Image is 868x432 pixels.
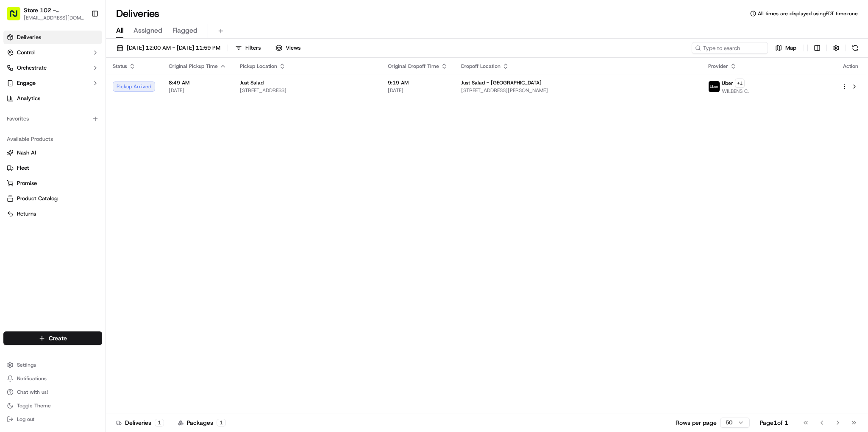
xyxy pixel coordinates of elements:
span: All [116,25,123,36]
span: Just Salad - [GEOGRAPHIC_DATA] [461,79,542,86]
div: 1 [217,419,226,426]
span: [DATE] [169,87,226,94]
span: Returns [17,210,36,218]
button: +1 [735,79,745,88]
img: uber-new-logo.jpeg [709,81,720,92]
a: Product Catalog [7,195,99,202]
span: Map [785,44,796,52]
span: Pylon [84,144,103,150]
span: Filters [245,44,261,52]
span: Engage [17,79,36,87]
button: Chat with us! [3,386,102,398]
button: Engage [3,76,102,90]
button: Nash AI [3,146,102,160]
span: Provider [708,63,728,70]
span: Orchestrate [17,64,47,72]
input: Type to search [692,42,768,54]
a: Nash AI [7,149,99,157]
div: Favorites [3,112,102,126]
button: Notifications [3,373,102,384]
span: Knowledge Base [17,123,65,132]
button: Fleet [3,161,102,175]
button: Orchestrate [3,61,102,75]
span: Product Catalog [17,195,58,202]
div: Page 1 of 1 [760,418,788,427]
span: API Documentation [80,123,136,132]
p: Welcome 👋 [8,34,154,48]
a: Fleet [7,164,99,172]
span: Flagged [172,25,198,36]
a: Powered byPylon [60,143,103,150]
span: Original Dropoff Time [388,63,439,70]
span: [STREET_ADDRESS] [240,87,374,94]
div: 1 [155,419,164,426]
div: 💻 [72,124,78,131]
span: Control [17,49,35,56]
span: Fleet [17,164,29,172]
a: Analytics [3,92,102,105]
span: [STREET_ADDRESS][PERSON_NAME] [461,87,695,94]
span: All times are displayed using EDT timezone [758,10,858,17]
p: Rows per page [676,418,717,427]
a: Returns [7,210,99,218]
span: Settings [17,362,36,368]
a: Deliveries [3,31,102,44]
h1: Deliveries [116,7,159,20]
span: 9:19 AM [388,79,448,86]
button: Views [272,42,304,54]
button: Start new chat [144,84,154,94]
div: Start new chat [29,81,139,90]
span: [DATE] [388,87,448,94]
span: Log out [17,416,34,423]
button: Map [771,42,800,54]
button: Toggle Theme [3,400,102,412]
div: Available Products [3,132,102,146]
span: Analytics [17,95,40,102]
span: Deliveries [17,34,41,41]
button: Control [3,46,102,59]
img: 1736555255976-a54dd68f-1ca7-489b-9aae-adbdc363a1c4 [8,81,24,96]
div: Action [842,63,860,70]
span: WILBENS C. [722,88,749,95]
div: We're available if you need us! [29,90,107,96]
img: Nash [8,8,25,25]
div: 📗 [8,124,15,131]
button: Returns [3,207,102,221]
span: 8:49 AM [169,79,226,86]
button: Filters [231,42,264,54]
div: Deliveries [116,418,164,427]
span: Uber [722,80,733,87]
button: Product Catalog [3,192,102,205]
button: [EMAIL_ADDRESS][DOMAIN_NAME] [24,14,84,21]
span: [DATE] 12:00 AM - [DATE] 11:59 PM [127,44,220,52]
span: Nash AI [17,149,36,157]
span: Original Pickup Time [169,63,218,70]
span: Toggle Theme [17,402,51,409]
button: Log out [3,413,102,425]
div: Packages [178,418,226,427]
span: Promise [17,180,37,187]
span: Notifications [17,375,47,382]
button: Refresh [849,42,861,54]
span: Chat with us! [17,389,48,396]
span: Dropoff Location [461,63,501,70]
button: Store 102 - [GEOGRAPHIC_DATA] (Just Salad)[EMAIL_ADDRESS][DOMAIN_NAME] [3,3,88,24]
button: Store 102 - [GEOGRAPHIC_DATA] (Just Salad) [24,6,84,14]
button: Create [3,331,102,345]
a: Promise [7,180,99,187]
span: Views [286,44,300,52]
input: Got a question? Start typing here... [22,55,153,64]
button: [DATE] 12:00 AM - [DATE] 11:59 PM [113,42,224,54]
span: Create [49,334,67,342]
a: 💻API Documentation [68,120,139,135]
span: Pickup Location [240,63,277,70]
a: 📗Knowledge Base [5,120,68,135]
span: Assigned [134,25,162,36]
span: Just Salad [240,79,264,86]
button: Settings [3,359,102,371]
button: Promise [3,177,102,190]
span: Status [113,63,127,70]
